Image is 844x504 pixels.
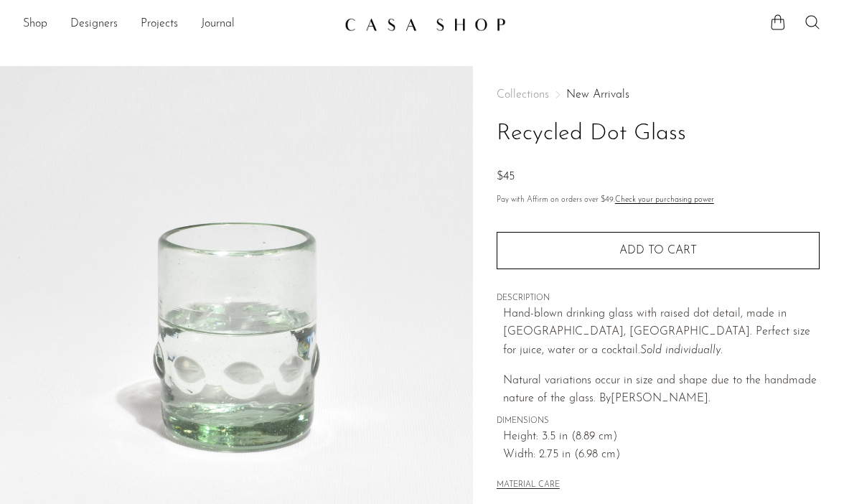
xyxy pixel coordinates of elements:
[497,292,820,305] span: DESCRIPTION
[497,480,560,491] button: MATERIAL CARE
[619,245,697,256] span: Add to cart
[141,15,178,34] a: Projects
[566,89,629,101] a: New Arrivals
[497,415,820,428] span: DIMENSIONS
[503,428,820,447] span: Height: 3.5 in (8.89 cm)
[497,89,820,101] nav: Breadcrumbs
[70,15,118,34] a: Designers
[615,196,714,204] a: Check your purchasing power - Learn more about Affirm Financing (opens in modal)
[497,194,820,207] p: Pay with Affirm on orders over $49.
[23,12,333,37] nav: Desktop navigation
[497,232,820,269] button: Add to cart
[503,305,820,360] p: Hand-blown drinking glass with raised dot detail, made in [GEOGRAPHIC_DATA], [GEOGRAPHIC_DATA]. P...
[23,15,47,34] a: Shop
[503,446,820,465] span: Width: 2.75 in (6.98 cm)
[497,116,820,152] h1: Recycled Dot Glass
[640,345,723,356] em: Sold individually.
[201,15,235,34] a: Journal
[503,375,817,405] span: Natural variations occur in size and shape due to the handmade nature of the glass. By [PERSON_NA...
[23,12,333,37] ul: NEW HEADER MENU
[497,89,549,101] span: Collections
[497,171,515,182] span: $45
